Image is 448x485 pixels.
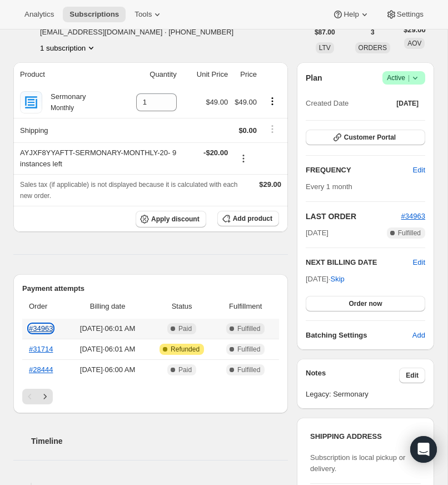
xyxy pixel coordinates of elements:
div: Open Intercom Messenger [410,436,437,463]
span: [DATE] · 06:01 AM [71,323,145,334]
th: Unit Price [180,62,231,87]
button: Analytics [18,7,61,22]
button: Help [326,7,376,22]
span: $29.00 [404,24,426,36]
button: Customer Portal [306,130,425,145]
button: Product actions [263,95,281,107]
span: Tools [135,10,152,19]
span: Edit [413,165,425,176]
span: Fulfillment [218,301,272,312]
div: Sermonary [42,91,86,113]
span: 3 [371,28,375,37]
span: Help [344,10,359,19]
span: Analytics [24,10,54,19]
span: Paid [178,324,192,333]
h2: Plan [306,72,322,83]
h2: Timeline [31,435,288,447]
span: $49.00 [206,98,228,106]
th: Quantity [116,62,180,87]
h6: Batching Settings [306,330,412,341]
span: [DATE] · [306,275,345,283]
span: Edit [406,371,419,380]
span: [DATE] · 06:01 AM [71,344,145,355]
span: $0.00 [238,126,257,135]
button: Add [406,326,432,344]
span: - $20.00 [203,147,228,170]
button: Product actions [40,42,97,53]
th: Product [13,62,116,87]
button: [DATE] [390,96,425,111]
span: | [408,73,410,82]
div: AYJXF8YYAFTT-SERMONARY-MONTHLY-20 - 9 instances left [20,147,228,170]
span: $29.00 [259,180,281,189]
button: Edit [399,368,425,383]
nav: Pagination [22,389,279,404]
button: Add product [217,211,279,226]
span: $49.00 [235,98,257,106]
span: LTV [319,44,331,52]
span: Subscriptions [69,10,119,19]
span: Order now [349,299,382,308]
span: Sales tax (if applicable) is not displayed because it is calculated with each new order. [20,181,238,200]
span: Legacy: Sermonary [306,389,425,400]
span: [DATE] · 06:00 AM [71,364,145,375]
th: Shipping [13,118,116,142]
span: Status [152,301,212,312]
span: Fulfilled [237,345,260,354]
button: Tools [128,7,170,22]
h2: LAST ORDER [306,211,401,222]
button: Edit [413,257,425,268]
span: Active [387,72,421,83]
h2: Payment attempts [22,283,279,294]
span: Created Date [306,98,349,109]
img: product img [20,91,42,113]
span: Subscription is local pickup or delivery. [310,453,405,473]
span: [DATE] [306,227,328,239]
button: Skip [324,270,351,288]
button: Shipping actions [263,123,281,135]
a: #34963 [401,212,425,220]
span: $87.00 [315,28,335,37]
h3: SHIPPING ADDRESS [310,431,421,442]
span: Every 1 month [306,182,352,191]
a: #31714 [29,345,53,353]
span: ORDERS [359,44,387,52]
span: Add [412,330,425,341]
th: Order [22,294,67,319]
button: Settings [379,7,430,22]
span: Billing date [71,301,145,312]
a: #28444 [29,365,53,374]
span: Fulfilled [237,365,260,374]
h2: FREQUENCY [306,165,413,176]
button: Apply discount [136,211,206,227]
span: [EMAIL_ADDRESS][DOMAIN_NAME] · [PHONE_NUMBER] [40,27,243,38]
th: Price [231,62,260,87]
button: Order now [306,296,425,311]
span: Customer Portal [344,133,396,142]
button: $87.00 [308,24,342,40]
span: [DATE] [396,99,419,108]
h3: Notes [306,368,399,383]
span: Apply discount [151,215,200,224]
button: Edit [406,161,432,179]
span: Fulfilled [237,324,260,333]
button: Next [37,389,53,404]
a: #34963 [29,324,53,333]
span: Refunded [171,345,200,354]
button: 3 [364,24,381,40]
h2: NEXT BILLING DATE [306,257,413,268]
small: Monthly [51,104,74,112]
span: Fulfilled [398,229,421,237]
button: Subscriptions [63,7,126,22]
span: Settings [397,10,424,19]
button: #34963 [401,211,425,222]
span: Skip [331,274,345,285]
span: Add product [233,214,272,223]
span: Paid [178,365,192,374]
span: AOV [407,39,421,47]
